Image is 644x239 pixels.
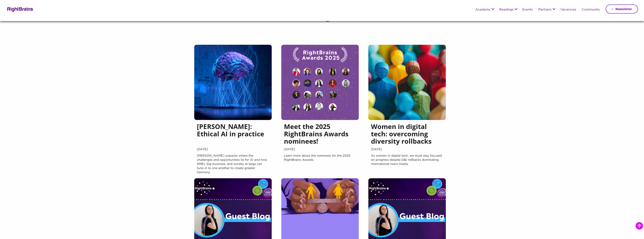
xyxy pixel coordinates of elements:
[475,8,490,11] a: Academy
[6,6,33,12] img: Rightbrains
[281,81,359,178] a: Meet the 2025 RightBrains Awards nominees! [DATE] Learn more about the nominees for the 2025 Righ...
[499,8,514,11] a: Readings
[284,154,356,175] p: Learn more about the nominees for the 2025 RightBrains Awards.
[284,123,356,147] h5: Meet the 2025 RightBrains Awards nominees!
[197,154,269,175] p: [PERSON_NAME] unpacks where the challenges and opportunities lie for AI and how SMEs, big busines...
[197,147,269,152] span: [DATE]
[522,8,533,11] a: Events
[606,5,638,14] a: Newsletter
[284,147,356,152] span: [DATE]
[560,8,576,11] a: Vacancies
[582,8,600,11] a: Community
[371,154,443,175] p: As women in digital tech, we must stay focused on progress despite D&I rollbacks dominating inter...
[538,8,551,11] a: Partners
[371,147,443,152] span: [DATE]
[371,123,443,147] h5: Women in digital tech: overcoming diversity rollbacks
[194,81,272,178] a: [PERSON_NAME]: Ethical AI in practice [DATE] [PERSON_NAME] unpacks where the challenges and oppor...
[197,123,269,147] h5: [PERSON_NAME]: Ethical AI in practice
[368,81,446,178] a: Women in digital tech: overcoming diversity rollbacks [DATE] As women in digital tech, we must st...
